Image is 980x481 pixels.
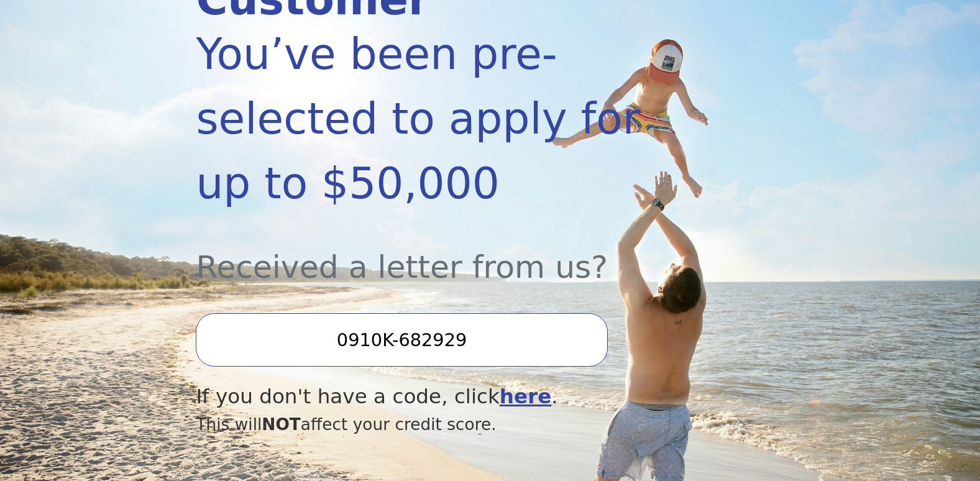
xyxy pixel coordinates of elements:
[196,382,695,412] div: If you don't have a code, click .
[196,22,695,216] div: You’ve been pre-selected to apply for up to $50,000
[500,385,552,408] a: here
[196,313,607,367] input: Enter your Offer Code:
[196,216,695,291] div: Received a letter from us?
[196,412,695,437] div: This will affect your credit score.
[262,415,301,434] span: NOT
